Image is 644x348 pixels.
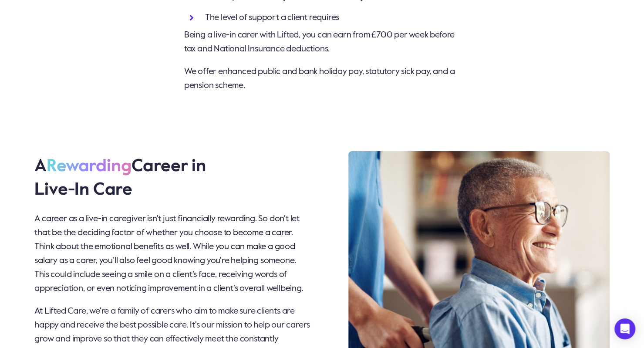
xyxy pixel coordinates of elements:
[34,155,310,202] p: A Career in Live-In Care
[205,14,339,22] span: The level of support a client requires
[47,155,131,178] span: Rewarding
[184,68,455,90] span: We offer enhanced public and bank holiday pay, statutory sick pay, and a pension scheme.
[614,318,635,339] div: Open Intercom Messenger
[34,215,303,293] span: A career as a live-in caregiver isn't just financially rewarding. So don't let that be the decidi...
[184,31,455,54] span: Being a live-in carer with Lifted, you can earn from £700 per week before tax and National Insura...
